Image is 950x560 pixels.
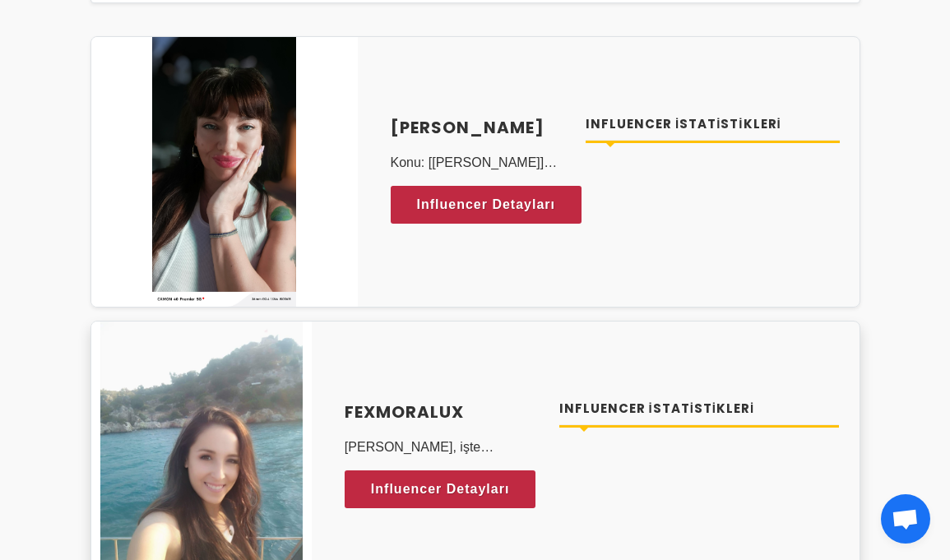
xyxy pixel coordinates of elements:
h4: Influencer İstatistikleri [586,115,840,134]
div: Open chat [881,494,930,544]
span: Influencer Detayları [417,192,556,217]
a: Fexmoralux [345,400,540,424]
p: [PERSON_NAME], işte güncellenmiş hâli: --- *Merhaba, iyi günler dilerim.* Ben Fexmora Lux Beauty ... [345,437,540,457]
p: Konu: [[PERSON_NAME]] için UGC İşbirliği Teklifi Merhaba [Marka Adı] Ekibi, [PERSON_NAME] “güzell... [391,153,567,173]
span: Influencer Detayları [371,477,510,502]
a: Influencer Detayları [391,186,582,224]
a: [PERSON_NAME] [391,115,567,140]
a: Influencer Detayları [345,470,536,508]
h4: Influencer İstatistikleri [559,400,840,419]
